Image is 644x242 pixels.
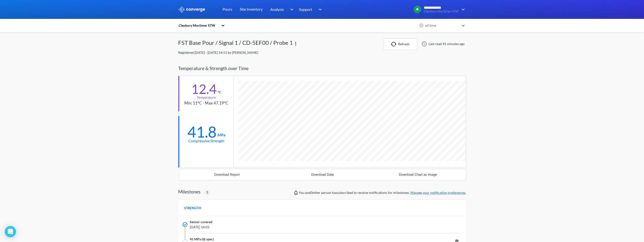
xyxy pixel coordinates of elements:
[190,225,404,230] span: [DATE] 14:03
[178,6,206,13] img: logo_ewhite.svg
[179,169,275,180] button: Download Report
[293,190,299,196] img: notifications-icon.svg
[391,42,398,46] img: icon-refresh.svg
[424,23,459,28] div: all time
[410,191,466,195] a: Manage your notification preferences.
[424,10,459,13] span: Cleobury Mortimer STW
[5,226,16,237] div: Open Intercom Messenger
[190,219,212,225] span: Sensor covered
[184,205,201,211] span: STRENGTH
[299,6,312,12] span: Support
[383,38,417,50] button: Refresh
[293,41,299,46] img: more.svg
[214,173,240,176] div: Download Report
[187,126,217,138] div: 41.8
[190,237,214,242] span: 45 MPa (@ spec)
[275,169,370,180] button: Download Data
[178,23,219,28] div: Cleobury Mortimer STW
[287,7,295,12] img: downArrow.svg
[191,83,217,95] div: 12.4
[270,6,284,12] span: Analysis
[459,7,466,12] img: downArrow.svg
[311,191,320,195] span: 0 other
[399,173,437,176] div: Download Chart as Image
[178,189,201,194] h2: Milestones
[316,7,323,12] img: downArrow.svg
[370,169,466,180] button: Download Chart as Image
[178,38,293,50] div: FST Base Pour / Signal 1 / CD-5EF00 / Probe 1
[178,50,258,54] span: Registered [DATE] - [DATE] 14:51 by [PERSON_NAME]
[197,95,216,100] div: Temperature
[178,61,466,76] div: Temperature & Strength over Time
[299,190,466,195] span: You and person has subscribed to receive notifications for milestones.
[188,138,224,144] div: Compressive Strength
[419,23,424,28] img: icon-clock.svg
[419,41,466,47] div: Last read 41 minutes ago
[184,100,228,106] div: Min: 11°C - Max 47.19°C
[206,190,208,195] span: 1
[311,173,334,176] div: Download Data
